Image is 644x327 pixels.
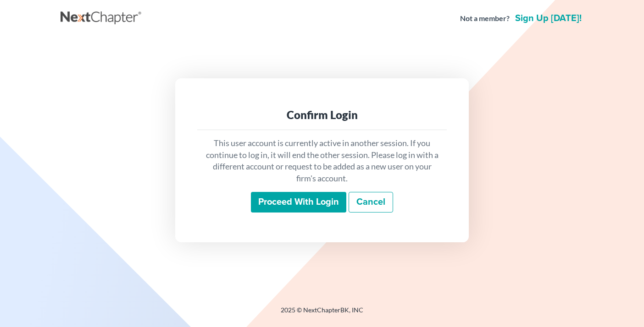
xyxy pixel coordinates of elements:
a: Sign up [DATE]! [513,14,583,23]
p: This user account is currently active in another session. If you continue to log in, it will end ... [205,137,439,185]
strong: Not a member? [460,13,510,24]
div: 2025 © NextChapterBK, INC [61,305,583,322]
a: Cancel [349,192,393,213]
div: Confirm Login [205,108,439,122]
input: Proceed with login [251,192,346,213]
